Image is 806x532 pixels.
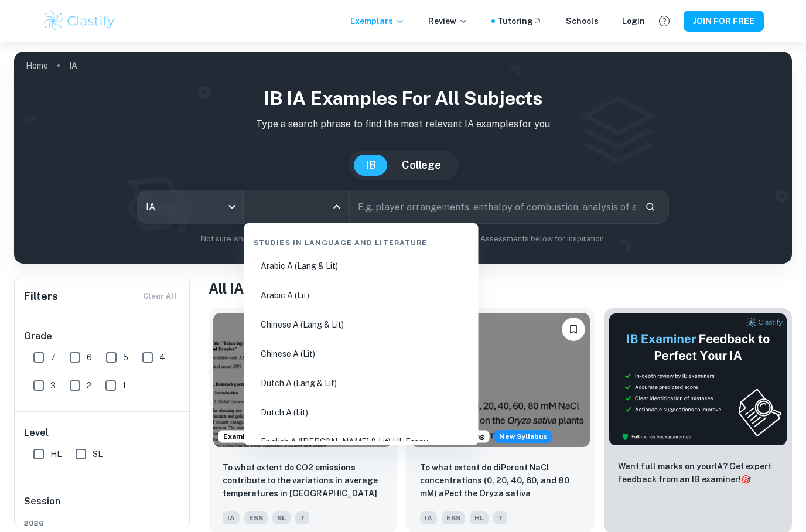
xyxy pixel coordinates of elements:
span: 2 [87,379,91,392]
h6: Level [24,426,181,440]
input: E.g. player arrangements, enthalpy of combustion, analysis of a big city... [350,190,635,223]
h6: Filters [24,288,58,305]
span: SL [272,511,291,524]
span: 5 [123,351,128,364]
span: HL [50,448,62,461]
img: Clastify logo [42,9,117,33]
a: Login [622,15,645,28]
p: Type a search phrase to find the most relevant IA examples for you [23,117,783,131]
button: Please log in to bookmark exemplars [562,318,585,341]
div: Studies in Language and Literature [249,228,474,253]
li: Dutch A (Lang & Lit) [249,370,474,397]
a: Home [26,57,48,74]
h1: All IA Examples [209,278,792,299]
span: 🎯 [741,475,751,484]
img: Thumbnail [609,313,787,446]
h6: Session [24,495,181,518]
img: ESS IA example thumbnail: To what extent do diPerent NaCl concentr [411,313,589,447]
button: Search [640,197,660,217]
li: English A ([PERSON_NAME] & Lit) HL Essay [249,428,474,455]
p: Review [428,15,468,28]
button: IB [354,155,388,176]
p: IA [69,59,77,72]
li: Chinese A (Lang & Lit) [249,311,474,338]
span: 7 [493,511,507,524]
p: To what extent do diPerent NaCl concentrations (0, 20, 40, 60, and 80 mM) aPect the Oryza sativa ... [420,461,580,501]
span: SL [93,448,103,461]
span: 2026 [24,518,181,528]
span: 1 [122,379,126,392]
li: Arabic A (Lit) [249,282,474,309]
button: JOIN FOR FREE [684,11,764,32]
p: To what extent do CO2 emissions contribute to the variations in average temperatures in Indonesia... [223,461,382,501]
span: 7 [50,351,56,364]
div: IA [138,190,243,223]
li: Chinese A (Lit) [249,340,474,367]
h1: IB IA examples for all subjects [23,84,783,112]
img: profile cover [14,52,792,264]
span: 3 [50,379,56,392]
button: Close [329,199,345,215]
span: Examiner Marking [218,431,292,442]
span: IA [420,511,437,524]
span: 7 [295,511,309,524]
p: Exemplars [350,15,405,28]
button: College [390,155,453,176]
p: Not sure what to search for? You can always look through our example Internal Assessments below f... [23,233,783,245]
span: New Syllabus [494,430,552,443]
div: Starting from the May 2026 session, the ESS IA requirements have changed. We created this exempla... [494,430,552,443]
p: Want full marks on your IA ? Get expert feedback from an IB examiner! [618,460,778,486]
span: 6 [87,351,92,364]
li: Dutch A (Lit) [249,399,474,426]
span: IA [223,511,240,524]
button: Help and Feedback [654,11,674,31]
h6: Grade [24,329,181,343]
span: ESS [442,511,465,524]
a: Schools [566,15,599,28]
span: 4 [159,351,165,364]
li: Arabic A (Lang & Lit) [249,253,474,279]
img: ESS IA example thumbnail: To what extent do CO2 emissions contribu [213,313,392,447]
span: ESS [244,511,268,524]
a: Tutoring [497,15,542,28]
span: HL [470,511,489,524]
